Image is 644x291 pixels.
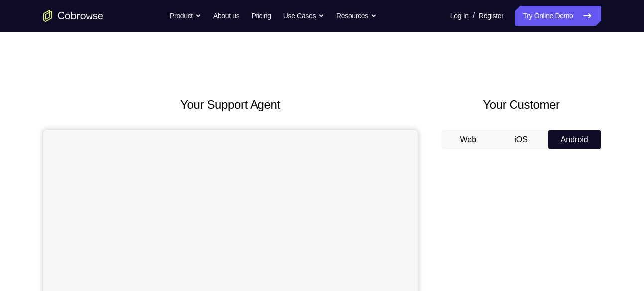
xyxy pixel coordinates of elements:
button: Android [548,130,601,149]
a: About us [213,6,239,26]
button: Resources [336,6,377,26]
button: iOS [495,130,548,149]
button: Web [442,130,495,149]
button: Use Cases [283,6,324,26]
a: Try Online Demo [515,6,601,26]
a: Log In [450,6,469,26]
h2: Your Customer [442,96,601,114]
a: Register [479,6,503,26]
a: Go to the home page [43,10,103,22]
a: Pricing [251,6,271,26]
button: Product [170,6,201,26]
h2: Your Support Agent [43,96,418,114]
span: / [473,10,475,22]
